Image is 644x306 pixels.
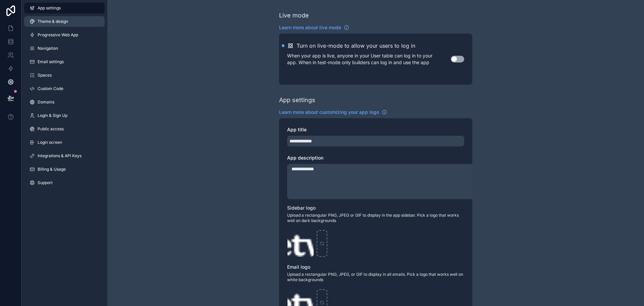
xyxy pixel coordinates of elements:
a: Support [24,177,105,188]
span: Spaces [38,73,52,78]
span: Sidebar logo [287,205,316,211]
span: Login screen [38,140,62,145]
div: App settings [279,95,315,105]
span: Billing & Usage [38,167,66,172]
a: Integrations & API Keys [24,150,105,161]
a: Login & Sign Up [24,110,105,121]
span: Support [38,180,53,185]
a: Navigation [24,43,105,54]
span: Email settings [38,59,64,64]
a: Billing & Usage [24,164,105,175]
a: Progressive Web App [24,30,105,40]
span: Integrations & API Keys [38,153,82,159]
span: Upload a rectangular PNG, JPEG, or GIF to display in all emails. Pick a logo that works well on w... [287,272,464,282]
div: Live mode [279,11,309,20]
span: App settings [38,5,61,11]
span: App description [287,155,323,161]
span: App title [287,127,307,132]
span: Learn more about live mode [279,24,341,31]
h2: Turn on live-mode to allow your users to log in [297,42,415,50]
span: Progressive Web App [38,32,78,38]
a: Domains [24,97,105,107]
span: Theme & design [38,19,68,24]
a: Spaces [24,70,105,81]
span: Public access [38,126,64,132]
a: App settings [24,3,105,13]
a: Public access [24,124,105,134]
span: Domains [38,99,54,105]
a: Custom Code [24,83,105,94]
a: Login screen [24,137,105,148]
span: Login & Sign Up [38,113,67,118]
a: Theme & design [24,16,105,27]
p: When your app is live, anyone in your User table can log in to your app. When in test-mode only b... [287,52,451,66]
span: Learn more about customizing your app logo [279,109,379,116]
a: Email settings [24,56,105,67]
span: Custom Code [38,86,63,91]
a: Learn more about live mode [279,24,349,31]
a: Learn more about customizing your app logo [279,109,387,116]
span: Email logo [287,264,310,270]
span: Upload a rectangular PNG, JPEG or GIF to display in the app sidebar. Pick a logo that works well ... [287,213,464,223]
span: Navigation [38,46,58,51]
